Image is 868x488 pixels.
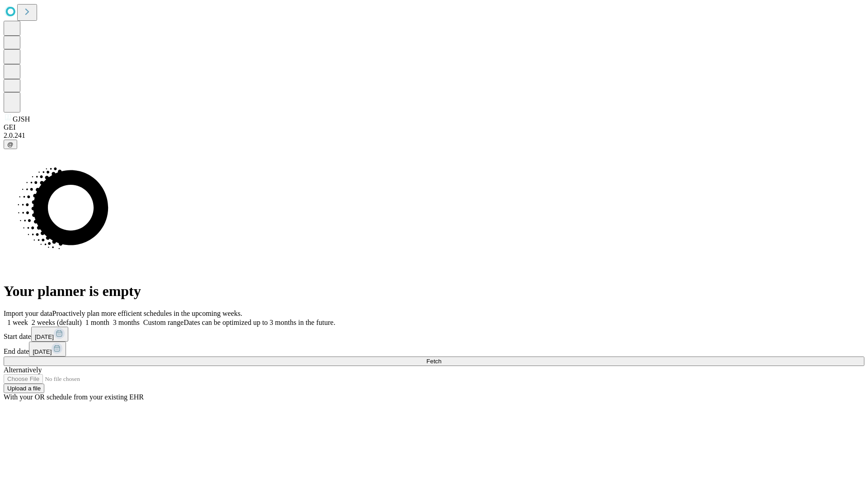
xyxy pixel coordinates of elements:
span: Alternatively [4,366,42,374]
span: 1 week [7,319,28,326]
span: GJSH [13,115,30,123]
span: 1 month [85,319,109,326]
div: End date [4,342,864,357]
div: 2.0.241 [4,131,864,140]
span: Dates can be optimized up to 3 months in the future. [184,319,335,326]
h1: Your planner is empty [4,283,864,300]
span: Custom range [143,319,184,326]
span: [DATE] [35,333,54,340]
span: 2 weeks (default) [32,319,82,326]
div: Start date [4,327,864,342]
span: @ [7,141,14,148]
span: 3 months [113,319,140,326]
button: @ [4,140,17,149]
button: Upload a file [4,384,44,393]
button: [DATE] [31,327,68,342]
div: GEI [4,123,864,131]
span: Import your data [4,310,52,317]
span: Fetch [426,358,441,365]
button: Fetch [4,357,864,366]
button: [DATE] [29,342,66,357]
span: Proactively plan more efficient schedules in the upcoming weeks. [52,310,242,317]
span: With your OR schedule from your existing EHR [4,393,144,401]
span: [DATE] [33,348,52,355]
